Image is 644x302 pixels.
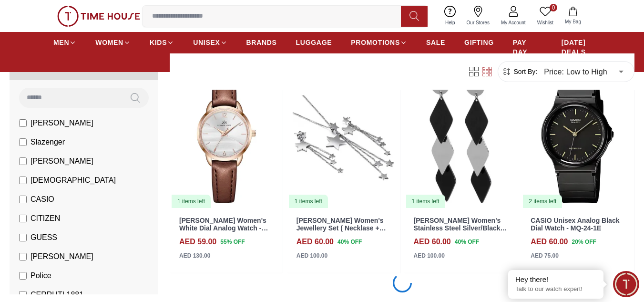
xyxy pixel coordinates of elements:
[531,217,619,232] a: CASIO Unisex Analog Black Dial Watch - MQ-24-1E
[404,67,517,209] a: LEE COOPER Women's Stainless Steel Silver/Black Earrings - LC.E.01093.3501 items left
[550,4,557,11] span: 0
[19,253,27,260] input: [PERSON_NAME]
[287,67,400,209] img: LEE COOPER Women's Jewellery Set ( Necklase + Earrings) - LC.S.01043.330
[515,275,596,284] div: Hey there!
[414,251,445,260] div: AED 100.00
[193,34,227,51] a: UNISEX
[179,236,216,248] h4: AED 59.00
[426,34,445,51] a: SALE
[53,38,69,47] span: MEN
[170,67,283,209] img: Kenneth Scott Women's White Dial Analog Watch - K22526-RLDW
[19,215,27,222] input: CITIZEN
[455,238,479,246] span: 40 % OFF
[511,67,537,76] span: Sort By:
[351,38,400,47] span: PROMOTIONS
[521,67,634,209] img: CASIO Unisex Analog Black Dial Watch - MQ-24-1E
[31,156,93,167] span: [PERSON_NAME]
[513,38,542,66] span: PAY DAY SALE
[19,196,27,203] input: CASIO
[296,251,327,260] div: AED 100.00
[179,251,210,260] div: AED 130.00
[296,34,332,51] a: LUGGAGE
[31,232,57,243] span: GUESS
[19,177,27,184] input: [DEMOGRAPHIC_DATA]
[287,67,400,209] a: LEE COOPER Women's Jewellery Set ( Necklase + Earrings) - LC.S.01043.3301 items left
[19,291,27,299] input: CERRUTI 1881
[31,251,93,262] span: [PERSON_NAME]
[289,195,328,208] div: 1 items left
[562,34,591,61] a: [DATE] DEALS
[523,195,562,208] div: 2 items left
[613,271,639,297] div: Chat Widget
[406,195,445,208] div: 1 items left
[53,34,76,51] a: MEN
[220,238,245,246] span: 55 % OFF
[531,236,568,248] h4: AED 60.00
[246,38,277,47] span: BRANDS
[461,4,495,28] a: Our Stores
[19,234,27,241] input: GUESS
[57,6,140,27] img: ...
[414,236,451,248] h4: AED 60.00
[150,34,174,51] a: KIDS
[572,238,596,246] span: 20 % OFF
[246,34,277,51] a: BRANDS
[515,285,596,293] p: Talk to our watch expert!
[179,217,268,240] a: [PERSON_NAME] Women's White Dial Analog Watch - K22526-RLDW
[464,34,494,51] a: GIFTING
[502,67,537,76] button: Sort By:
[170,67,283,209] a: Kenneth Scott Women's White Dial Analog Watch - K22526-RLDW1 items left
[464,38,494,47] span: GIFTING
[463,19,493,26] span: Our Stores
[537,58,630,85] div: Price: Low to High
[533,19,557,26] span: Wishlist
[19,138,27,146] input: Slazenger
[404,67,517,209] img: LEE COOPER Women's Stainless Steel Silver/Black Earrings - LC.E.01093.350
[441,19,459,26] span: Help
[513,34,542,70] a: PAY DAY SALE
[296,217,386,240] a: [PERSON_NAME] Women's Jewellery Set ( Necklase + Earrings) - LC.S.01043.330
[19,119,27,127] input: [PERSON_NAME]
[440,4,461,28] a: Help
[414,217,507,240] a: [PERSON_NAME] Women's Stainless Steel Silver/Black Earrings - LC.E.01093.350
[521,67,634,209] a: CASIO Unisex Analog Black Dial Watch - MQ-24-1E2 items left
[531,251,559,260] div: AED 75.00
[31,194,54,205] span: CASIO
[296,236,334,248] h4: AED 60.00
[150,38,167,47] span: KIDS
[31,289,83,301] span: CERRUTI 1881
[532,4,559,28] a: 0Wishlist
[559,5,587,27] button: My Bag
[296,38,332,47] span: LUGGAGE
[95,34,131,51] a: WOMEN
[497,19,530,26] span: My Account
[193,38,220,47] span: UNISEX
[172,195,211,208] div: 1 items left
[31,175,116,186] span: [DEMOGRAPHIC_DATA]
[19,272,27,280] input: Police
[426,38,445,47] span: SALE
[561,18,585,25] span: My Bag
[31,213,60,224] span: CITIZEN
[31,117,93,129] span: [PERSON_NAME]
[19,157,27,165] input: [PERSON_NAME]
[95,38,123,47] span: WOMEN
[337,238,362,246] span: 40 % OFF
[31,136,65,148] span: Slazenger
[562,38,591,57] span: [DATE] DEALS
[351,34,407,51] a: PROMOTIONS
[31,270,51,281] span: Police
